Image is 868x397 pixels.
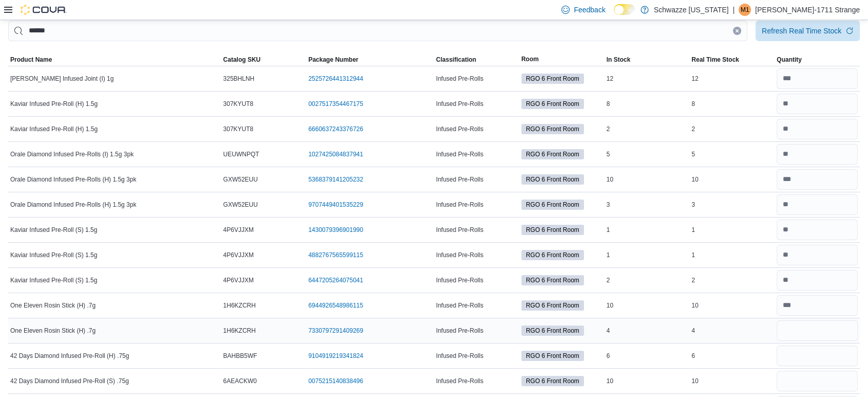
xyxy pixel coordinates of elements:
[689,375,775,387] div: 10
[605,324,690,337] div: 4
[741,4,749,16] span: M1
[689,199,775,211] div: 3
[308,226,363,234] a: 1430079396901990
[10,150,134,158] span: Orale Diamond Infused Pre-Rolls (I) 1.5g 3pk
[308,352,363,360] a: 9104919219341824
[223,75,255,83] span: 325BHLNH
[605,350,690,362] div: 6
[739,4,751,16] div: Mick-1711 Strange
[223,201,258,209] span: GXW52EUU
[521,55,539,63] span: Room
[436,150,483,158] span: Infused Pre-Rolls
[689,324,775,337] div: 4
[308,377,363,385] a: 0075215140838496
[10,377,129,385] span: 42 Days Diamond Infused Pre-Roll (S) .75g
[605,148,690,160] div: 5
[436,251,483,259] span: Infused Pre-Rolls
[526,225,579,234] span: RGO 6 Front Room
[526,99,579,109] span: RGO 6 Front Room
[526,301,579,310] span: RGO 6 Front Room
[521,225,584,235] span: RGO 6 Front Room
[436,327,483,335] span: Infused Pre-Rolls
[436,75,483,83] span: Infused Pre-Rolls
[436,301,483,310] span: Infused Pre-Rolls
[223,352,257,360] span: BAHBB5WF
[605,199,690,211] div: 3
[223,276,254,284] span: 4P6VJJXM
[308,100,363,108] a: 0027517354467175
[8,21,747,41] input: This is a search bar. After typing your query, hit enter to filter the results lower in the page.
[308,301,363,310] a: 6944926548986115
[434,53,519,66] button: Classification
[526,200,579,209] span: RGO 6 Front Room
[526,326,579,335] span: RGO 6 Front Room
[221,53,307,66] button: Catalog SKU
[521,250,584,260] span: RGO 6 Front Room
[526,250,579,260] span: RGO 6 Front Room
[308,125,363,133] a: 6660637243376726
[689,224,775,236] div: 1
[614,4,635,15] input: Dark Mode
[732,4,734,16] p: |
[521,300,584,311] span: RGO 6 Front Room
[308,75,363,83] a: 2525726441312944
[691,56,739,64] span: Real Time Stock
[21,5,67,15] img: Cova
[689,53,775,66] button: Real Time Stock
[605,274,690,286] div: 2
[526,74,579,83] span: RGO 6 Front Room
[10,352,129,360] span: 42 Days Diamond Infused Pre-Roll (H) .75g
[526,124,579,134] span: RGO 6 Front Room
[521,149,584,159] span: RGO 6 Front Room
[308,201,363,209] a: 9707449401535229
[436,125,483,133] span: Infused Pre-Rolls
[436,276,483,284] span: Infused Pre-Rolls
[10,226,97,234] span: Kaviar Infused Pre-Roll (S) 1.5g
[526,150,579,159] span: RGO 6 Front Room
[223,175,258,184] span: GXW52EUU
[733,27,741,35] button: Clear input
[526,351,579,360] span: RGO 6 Front Room
[10,175,136,184] span: Orale Diamond Infused Pre-Rolls (H) 1.5g 3pk
[521,99,584,109] span: RGO 6 Front Room
[308,327,363,335] a: 7330797291409269
[689,148,775,160] div: 5
[605,224,690,236] div: 1
[10,327,96,335] span: One Eleven Rosin Stick (H) .7g
[607,56,631,64] span: In Stock
[223,226,254,234] span: 4P6VJJXM
[306,53,434,66] button: Package Number
[605,249,690,261] div: 1
[10,100,98,108] span: Kaviar Infused Pre-Roll (H) 1.5g
[689,274,775,286] div: 2
[526,276,579,285] span: RGO 6 Front Room
[521,275,584,285] span: RGO 6 Front Room
[436,226,483,234] span: Infused Pre-Rolls
[223,125,254,133] span: 307KYUT8
[756,21,860,41] button: Refresh Real Time Stock
[10,301,96,310] span: One Eleven Rosin Stick (H) .7g
[10,56,52,64] span: Product Name
[308,276,363,284] a: 6447205264075041
[10,251,97,259] span: Kaviar Infused Pre-Roll (S) 1.5g
[308,251,363,259] a: 4882767565599115
[8,53,221,66] button: Product Name
[10,125,98,133] span: Kaviar Infused Pre-Roll (H) 1.5g
[605,73,690,85] div: 12
[605,375,690,387] div: 10
[521,74,584,84] span: RGO 6 Front Room
[223,56,261,64] span: Catalog SKU
[223,251,254,259] span: 4P6VJJXM
[605,53,690,66] button: In Stock
[308,150,363,158] a: 1027425084837941
[689,299,775,312] div: 10
[223,377,257,385] span: 6AEACKW0
[526,376,579,386] span: RGO 6 Front Room
[521,200,584,210] span: RGO 6 Front Room
[308,56,358,64] span: Package Number
[689,98,775,110] div: 8
[521,326,584,336] span: RGO 6 Front Room
[521,174,584,185] span: RGO 6 Front Room
[223,100,254,108] span: 307KYUT8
